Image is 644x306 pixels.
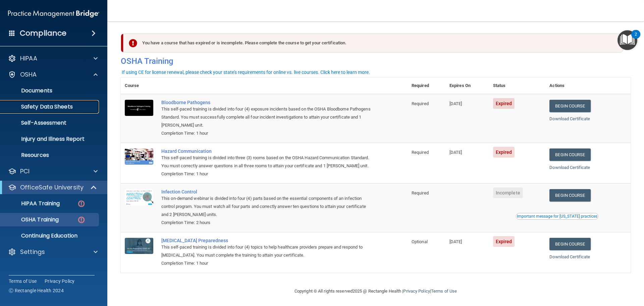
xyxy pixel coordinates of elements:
p: Injury and Illness Report [4,136,96,142]
a: Infection Control [161,189,374,194]
th: Required [408,78,445,94]
div: This self-paced training is divided into three (3) rooms based on the OSHA Hazard Communication S... [161,154,374,170]
p: Resources [4,152,96,159]
span: Optional [412,239,428,244]
a: Download Certificate [549,254,590,259]
img: danger-circle.6113f641.png [77,200,86,208]
div: Copyright © All rights reserved 2025 @ Rectangle Health | | [253,280,498,302]
p: Safety Data Sheets [4,103,96,110]
th: Expires On [445,78,489,94]
img: PMB logo [8,7,99,20]
span: Required [412,190,429,195]
div: You have a course that has expired or is incomplete. Please complete the course to get your certi... [123,34,623,52]
a: Begin Course [549,238,590,250]
p: Self-Assessment [4,120,96,126]
span: Expired [493,98,515,109]
a: Terms of Use [431,289,457,294]
a: Settings [8,248,98,256]
a: Download Certificate [549,165,590,170]
p: PCI [20,167,30,175]
a: Terms of Use [9,278,37,285]
div: 2 [635,34,637,43]
div: If using CE for license renewal, please check your state's requirements for online vs. live cours... [122,70,370,75]
span: Expired [493,236,515,247]
div: This on-demand webinar is divided into four (4) parts based on the essential components of an inf... [161,194,374,219]
p: OSHA [20,71,37,79]
p: Settings [20,248,45,256]
a: Begin Course [549,189,590,202]
span: Required [412,101,429,106]
button: Read this if you are a dental practitioner in the state of CA [516,213,598,220]
button: Open Resource Center, 2 new notifications [618,30,637,50]
img: exclamation-circle-solid-danger.72ef9ffc.png [129,39,137,47]
a: Begin Course [549,100,590,112]
span: [DATE] [449,101,462,106]
p: Documents [4,87,96,94]
p: OSHA Training [4,216,59,223]
span: [DATE] [449,239,462,244]
th: Course [121,78,157,94]
div: This self-paced training is divided into four (4) exposure incidents based on the OSHA Bloodborne... [161,105,374,129]
a: Begin Course [549,148,590,161]
img: danger-circle.6113f641.png [77,216,86,224]
p: HIPAA [20,54,37,62]
a: HIPAA [8,54,98,62]
span: Ⓒ Rectangle Health 2024 [9,287,64,294]
th: Actions [545,78,631,94]
a: Download Certificate [549,116,590,121]
span: Expired [493,147,515,158]
div: Completion Time: 1 hour [161,259,374,267]
a: OfficeSafe University [8,183,97,191]
p: HIPAA Training [4,200,60,207]
div: Completion Time: 1 hour [161,129,374,137]
span: [DATE] [449,150,462,155]
div: Important message for [US_STATE] practices [517,214,597,218]
a: Privacy Policy [45,278,75,285]
a: Privacy Policy [403,289,430,294]
a: Bloodborne Pathogens [161,100,374,105]
a: [MEDICAL_DATA] Preparedness [161,238,374,243]
span: Incomplete [493,187,523,198]
a: PCI [8,167,98,175]
div: This self-paced training is divided into four (4) topics to help healthcare providers prepare and... [161,243,374,259]
span: Required [412,150,429,155]
p: OfficeSafe University [20,183,84,191]
th: Status [489,78,546,94]
p: Continuing Education [4,232,96,239]
h4: OSHA Training [121,56,631,66]
a: Hazard Communication [161,148,374,154]
a: OSHA [8,71,98,79]
button: If using CE for license renewal, please check your state's requirements for online vs. live cours... [121,69,371,76]
h4: Compliance [20,29,66,38]
div: Completion Time: 2 hours [161,219,374,227]
div: Completion Time: 1 hour [161,170,374,178]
